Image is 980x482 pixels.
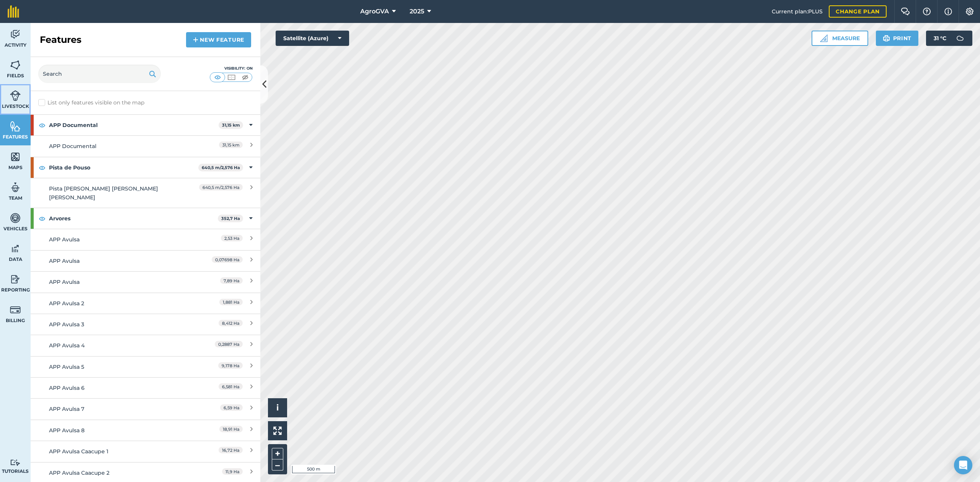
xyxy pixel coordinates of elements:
[954,456,972,474] div: Open Intercom Messenger
[219,142,243,148] span: 31,15 km
[883,34,890,43] img: svg+xml;base64,PHN2ZyB4bWxucz0iaHR0cDovL3d3dy53My5vcmcvMjAwMC9zdmciIHdpZHRoPSIxOSIgaGVpZ2h0PSIyNC...
[31,441,260,462] a: APP Avulsa Caacupe 116,72 Ha
[49,363,185,371] div: APP Avulsa 5
[49,405,185,413] div: APP Avulsa 7
[220,404,243,411] span: 6,59 Ha
[49,320,185,329] div: APP Avulsa 3
[31,271,260,292] a: APP Avulsa7,89 Ha
[31,250,260,271] a: APP Avulsa0,07698 Ha
[49,115,219,135] strong: APP Documental
[213,73,222,81] img: svg+xml;base64,PHN2ZyB4bWxucz0iaHR0cDovL3d3dy53My5vcmcvMjAwMC9zdmciIHdpZHRoPSI1MCIgaGVpZ2h0PSI0MC...
[202,165,240,170] strong: 640,5 m / 2,576 Ha
[360,7,389,16] span: AgroGVA
[49,469,185,477] div: APP Avulsa Caacupe 2
[829,5,887,18] a: Change plan
[944,7,952,16] img: svg+xml;base64,PHN2ZyB4bWxucz0iaHR0cDovL3d3dy53My5vcmcvMjAwMC9zdmciIHdpZHRoPSIxNyIgaGVpZ2h0PSIxNy...
[39,120,46,130] img: svg+xml;base64,PHN2ZyB4bWxucz0iaHR0cDovL3d3dy53My5vcmcvMjAwMC9zdmciIHdpZHRoPSIxOCIgaGVpZ2h0PSIyNC...
[31,420,260,441] a: APP Avulsa 818,91 Ha
[149,69,156,78] img: svg+xml;base64,PHN2ZyB4bWxucz0iaHR0cDovL3d3dy53My5vcmcvMjAwMC9zdmciIHdpZHRoPSIxOSIgaGVpZ2h0PSIyNC...
[219,447,243,453] span: 16,72 Ha
[10,29,21,40] img: svg+xml;base64,PD94bWwgdmVyc2lvbj0iMS4wIiBlbmNvZGluZz0idXRmLTgiPz4KPCEtLSBHZW5lcmF0b3I6IEFkb2JlIE...
[10,59,21,71] img: svg+xml;base64,PHN2ZyB4bWxucz0iaHR0cDovL3d3dy53My5vcmcvMjAwMC9zdmciIHdpZHRoPSI1NiIgaGVpZ2h0PSI2MC...
[276,31,349,46] button: Satellite (Azure)
[31,356,260,377] a: APP Avulsa 59,178 Ha
[10,151,21,163] img: svg+xml;base64,PHN2ZyB4bWxucz0iaHR0cDovL3d3dy53My5vcmcvMjAwMC9zdmciIHdpZHRoPSI1NiIgaGVpZ2h0PSI2MC...
[38,65,161,83] input: Search
[49,278,185,286] div: APP Avulsa
[39,214,46,223] img: svg+xml;base64,PHN2ZyB4bWxucz0iaHR0cDovL3d3dy53My5vcmcvMjAwMC9zdmciIHdpZHRoPSIxOCIgaGVpZ2h0PSIyNC...
[31,377,260,398] a: APP Avulsa 66,581 Ha
[193,35,198,44] img: svg+xml;base64,PHN2ZyB4bWxucz0iaHR0cDovL3d3dy53My5vcmcvMjAwMC9zdmciIHdpZHRoPSIxNCIgaGVpZ2h0PSIyNC...
[49,257,185,265] div: APP Avulsa
[31,335,260,356] a: APP Avulsa 40,2887 Ha
[272,459,283,471] button: –
[39,163,46,172] img: svg+xml;base64,PHN2ZyB4bWxucz0iaHR0cDovL3d3dy53My5vcmcvMjAwMC9zdmciIHdpZHRoPSIxOCIgaGVpZ2h0PSIyNC...
[199,184,243,191] span: 640,5 m / 2,576 Ha
[10,90,21,101] img: svg+xml;base64,PD94bWwgdmVyc2lvbj0iMS4wIiBlbmNvZGluZz0idXRmLTgiPz4KPCEtLSBHZW5lcmF0b3I6IEFkb2JlIE...
[219,320,243,326] span: 8,412 Ha
[219,426,243,432] span: 18,91 Ha
[31,135,260,156] a: APP Documental31,15 km
[922,8,931,15] img: A question mark icon
[222,122,240,128] strong: 31,15 km
[10,182,21,193] img: svg+xml;base64,PD94bWwgdmVyc2lvbj0iMS4wIiBlbmNvZGluZz0idXRmLTgiPz4KPCEtLSBHZW5lcmF0b3I6IEFkb2JlIE...
[10,243,21,254] img: svg+xml;base64,PD94bWwgdmVyc2lvbj0iMS4wIiBlbmNvZGluZz0idXRmLTgiPz4KPCEtLSBHZW5lcmF0b3I6IEFkb2JlIE...
[273,427,282,435] img: Four arrows, one pointing top left, one top right, one bottom right and the last bottom left
[812,31,868,46] button: Measure
[901,8,910,15] img: Two speech bubbles overlapping with the left bubble in the forefront
[38,99,144,107] label: List only features visible on the map
[210,65,253,72] div: Visibility: On
[49,184,185,202] div: Pista [PERSON_NAME] [PERSON_NAME] [PERSON_NAME]
[10,212,21,224] img: svg+xml;base64,PD94bWwgdmVyc2lvbj0iMS4wIiBlbmNvZGluZz0idXRmLTgiPz4KPCEtLSBHZW5lcmF0b3I6IEFkb2JlIE...
[952,31,968,46] img: svg+xml;base64,PD94bWwgdmVyc2lvbj0iMS4wIiBlbmNvZGluZz0idXRmLTgiPz4KPCEtLSBHZW5lcmF0b3I6IEFkb2JlIE...
[10,274,21,285] img: svg+xml;base64,PD94bWwgdmVyc2lvbj0iMS4wIiBlbmNvZGluZz0idXRmLTgiPz4KPCEtLSBHZW5lcmF0b3I6IEFkb2JlIE...
[31,157,260,178] div: Pista de Pouso640,5 m/2,576 Ha
[10,304,21,316] img: svg+xml;base64,PD94bWwgdmVyc2lvbj0iMS4wIiBlbmNvZGluZz0idXRmLTgiPz4KPCEtLSBHZW5lcmF0b3I6IEFkb2JlIE...
[926,31,972,46] button: 31 °C
[221,235,243,241] span: 2,53 Ha
[49,426,185,435] div: APP Avulsa 8
[49,447,185,456] div: APP Avulsa Caacupe 1
[219,299,243,305] span: 1,881 Ha
[49,157,198,178] strong: Pista de Pouso
[410,7,424,16] span: 2025
[220,277,243,284] span: 7,89 Ha
[221,216,240,221] strong: 352,7 Ha
[272,448,283,459] button: +
[49,384,185,392] div: APP Avulsa 6
[965,8,974,15] img: A cog icon
[31,293,260,314] a: APP Avulsa 21,881 Ha
[8,5,19,18] img: fieldmargin Logo
[772,7,823,16] span: Current plan : PLUS
[31,178,260,208] a: Pista [PERSON_NAME] [PERSON_NAME] [PERSON_NAME]640,5 m/2,576 Ha
[820,34,828,42] img: Ruler icon
[934,31,946,46] span: 31 ° C
[240,73,250,81] img: svg+xml;base64,PHN2ZyB4bWxucz0iaHR0cDovL3d3dy53My5vcmcvMjAwMC9zdmciIHdpZHRoPSI1MCIgaGVpZ2h0PSI0MC...
[10,120,21,132] img: svg+xml;base64,PHN2ZyB4bWxucz0iaHR0cDovL3d3dy53My5vcmcvMjAwMC9zdmciIHdpZHRoPSI1NiIgaGVpZ2h0PSI2MC...
[49,142,185,150] div: APP Documental
[31,229,260,250] a: APP Avulsa2,53 Ha
[222,468,243,475] span: 11,9 Ha
[186,32,251,47] a: New feature
[876,31,919,46] button: Print
[31,208,260,229] div: Arvores352,7 Ha
[31,314,260,335] a: APP Avulsa 38,412 Ha
[218,362,243,369] span: 9,178 Ha
[212,256,243,263] span: 0,07698 Ha
[49,235,185,244] div: APP Avulsa
[31,398,260,419] a: APP Avulsa 76,59 Ha
[49,299,185,308] div: APP Avulsa 2
[40,34,82,46] h2: Features
[219,383,243,390] span: 6,581 Ha
[215,341,243,347] span: 0,2887 Ha
[268,398,287,417] button: i
[49,208,218,229] strong: Arvores
[276,403,279,412] span: i
[49,341,185,350] div: APP Avulsa 4
[227,73,236,81] img: svg+xml;base64,PHN2ZyB4bWxucz0iaHR0cDovL3d3dy53My5vcmcvMjAwMC9zdmciIHdpZHRoPSI1MCIgaGVpZ2h0PSI0MC...
[31,115,260,135] div: APP Documental31,15 km
[10,459,21,466] img: svg+xml;base64,PD94bWwgdmVyc2lvbj0iMS4wIiBlbmNvZGluZz0idXRmLTgiPz4KPCEtLSBHZW5lcmF0b3I6IEFkb2JlIE...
